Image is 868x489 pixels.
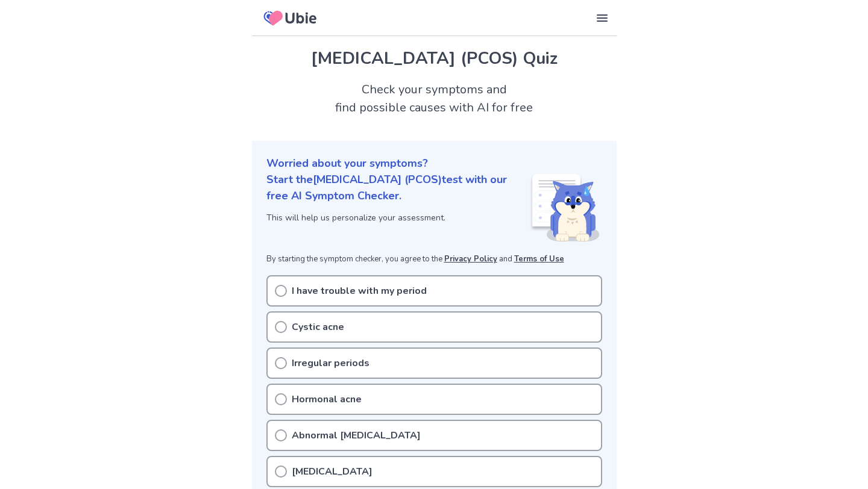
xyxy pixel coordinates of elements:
p: This will help us personalize your assessment. [266,211,530,224]
a: Privacy Policy [444,254,497,264]
p: By starting the symptom checker, you agree to the and [266,254,602,266]
h2: Check your symptoms and find possible causes with AI for free [252,81,617,117]
p: Start the [MEDICAL_DATA] (PCOS) test with our free AI Symptom Checker. [266,172,530,204]
p: Worried about your symptoms? [266,155,602,172]
p: Cystic acne [292,320,344,334]
h1: [MEDICAL_DATA] (PCOS) Quiz [266,46,602,71]
p: Abnormal [MEDICAL_DATA] [292,428,421,443]
p: I have trouble with my period [292,284,427,298]
p: Irregular periods [292,356,370,370]
img: Shiba [530,174,600,241]
a: Terms of Use [514,254,564,264]
p: [MEDICAL_DATA] [292,464,373,479]
p: Hormonal acne [292,392,362,406]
